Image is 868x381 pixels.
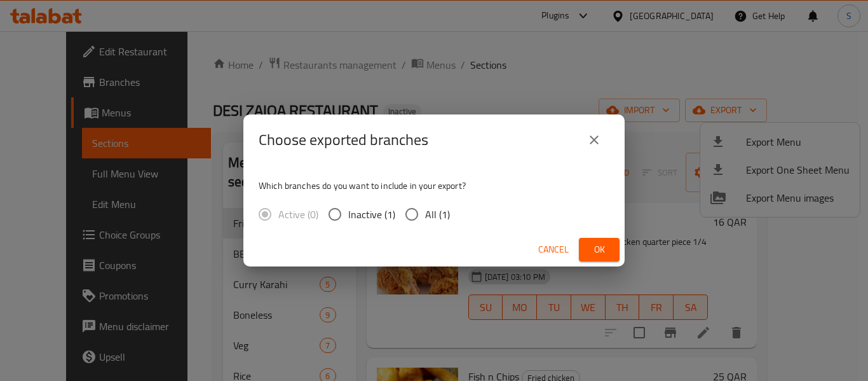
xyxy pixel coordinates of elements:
span: Ok [589,242,609,258]
button: close [579,125,609,155]
p: Which branches do you want to include in your export? [259,179,609,192]
button: Cancel [533,238,574,261]
button: Ok [579,238,620,261]
span: All (1) [425,207,450,222]
h2: Choose exported branches [259,130,428,150]
span: Cancel [538,242,569,258]
span: Active (0) [278,207,318,222]
span: Inactive (1) [348,207,395,222]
